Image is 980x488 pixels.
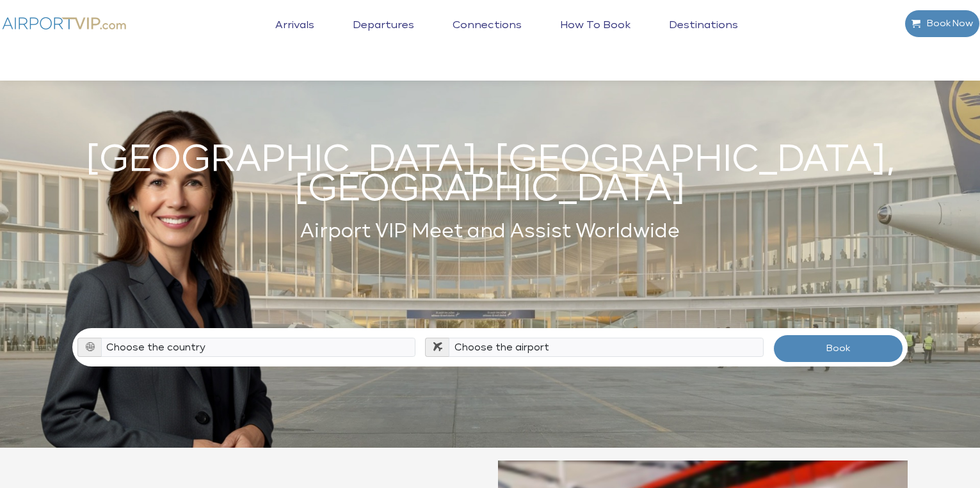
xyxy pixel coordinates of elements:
a: Arrivals [272,19,317,51]
a: How to book [557,19,634,51]
a: Book Now [904,10,980,38]
a: Connections [449,19,525,51]
h2: Airport VIP Meet and Assist Worldwide [72,217,908,246]
button: Book [773,335,903,363]
a: Departures [349,19,417,51]
h1: [GEOGRAPHIC_DATA], [GEOGRAPHIC_DATA], [GEOGRAPHIC_DATA] [72,146,908,205]
span: Book Now [920,10,973,37]
a: Destinations [666,19,741,51]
